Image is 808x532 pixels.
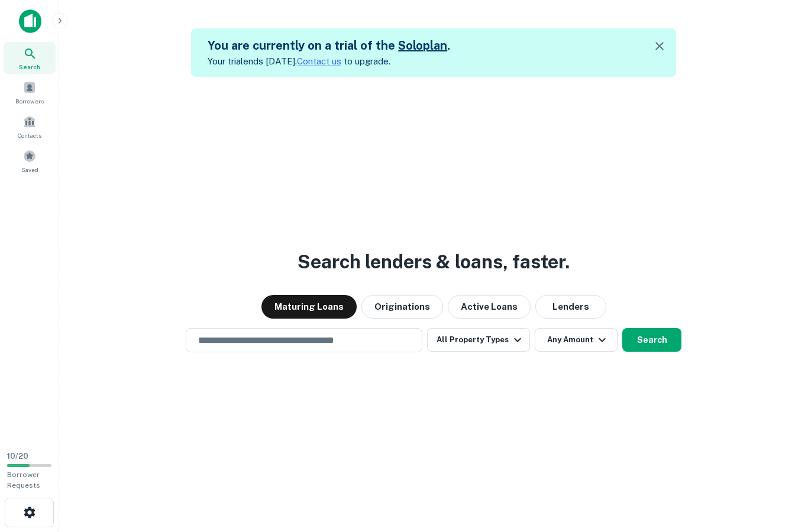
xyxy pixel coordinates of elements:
img: capitalize-icon.png [19,9,41,33]
iframe: Chat Widget [749,437,808,494]
a: Contact us [297,56,341,66]
a: Saved [4,145,56,177]
button: Maturing Loans [261,295,357,319]
span: Borrowers [15,96,44,106]
span: Saved [21,165,38,174]
a: Soloplan [398,38,447,53]
span: 10 / 20 [7,452,28,460]
a: Search [4,42,56,74]
button: Any Amount [535,328,618,352]
h5: You are currently on a trial of the . [208,37,450,54]
span: Search [19,62,40,72]
button: Search [622,328,681,352]
a: Contacts [4,111,56,142]
p: Your trial ends [DATE]. to upgrade. [208,54,450,69]
span: Contacts [18,131,41,140]
button: Lenders [535,295,606,319]
button: Originations [361,295,443,319]
span: Borrower Requests [7,471,40,489]
a: Borrowers [4,76,56,108]
button: All Property Types [427,328,530,352]
h3: Search lenders & loans, faster. [298,248,570,276]
button: Active Loans [448,295,531,319]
